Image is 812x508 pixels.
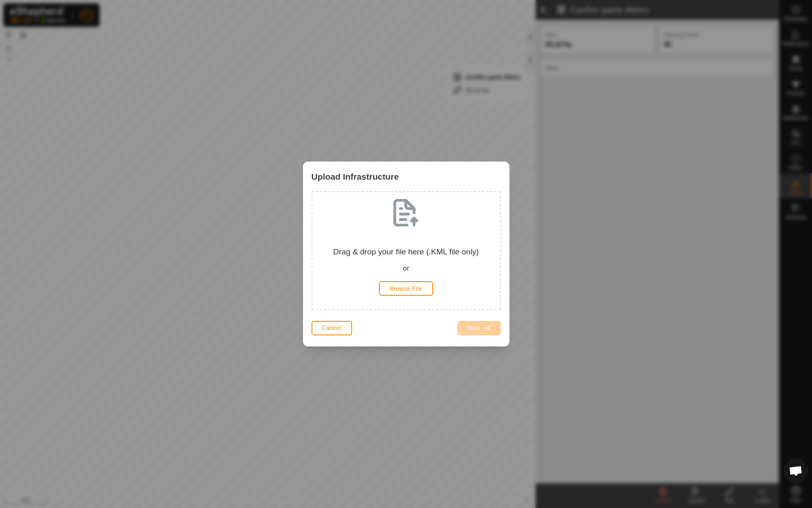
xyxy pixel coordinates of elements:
button: Browse File [379,281,433,296]
button: Next [457,321,501,335]
span: Upload Infrastructure [312,170,399,183]
div: or [319,263,493,274]
span: Next [468,325,481,331]
div: Drag & drop your file here (.KML file only) [319,246,493,274]
div: Aprire la chat [783,458,808,483]
button: Cancel [312,321,352,335]
span: Browse File [390,285,422,292]
span: Cancel [322,325,342,331]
